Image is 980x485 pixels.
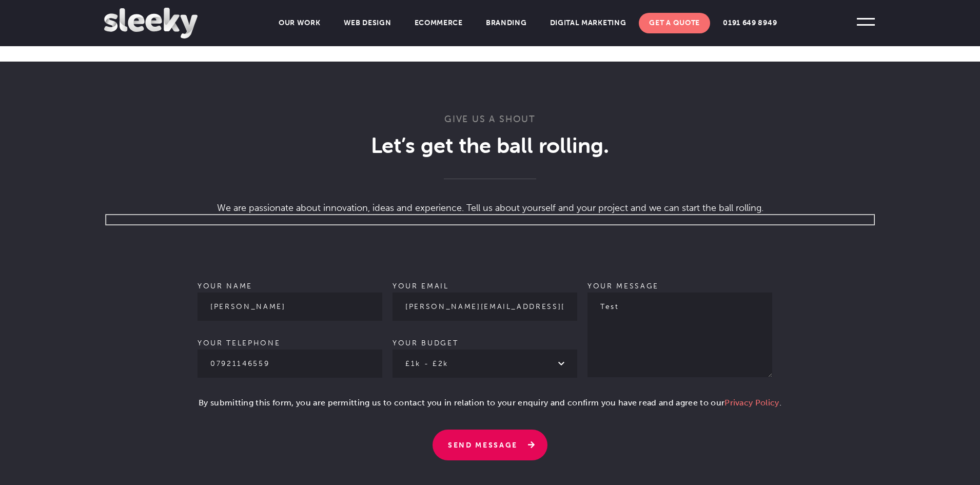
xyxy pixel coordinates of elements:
label: Your telephone [198,339,382,368]
img: Sleeky Web Design Newcastle [104,8,198,38]
h2: Let’s get the ball rolling [104,132,876,179]
input: Send Message [433,430,547,460]
label: Your email [393,282,577,311]
a: Privacy Policy [724,398,779,408]
textarea: Your message [587,293,772,377]
input: Your name [198,293,382,321]
a: Web Design [334,13,402,33]
input: Your telephone [198,350,382,378]
a: Get A Quote [639,13,710,33]
label: Your name [198,282,382,311]
p: By submitting this form, you are permitting us to contact you in relation to your enquiry and con... [198,397,782,417]
label: Your message [587,282,772,395]
a: Our Work [268,13,331,33]
a: Branding [476,13,537,33]
input: Your email [393,293,577,321]
a: Digital Marketing [540,13,637,33]
label: Your budget [393,339,577,368]
span: . [624,134,630,158]
a: 0191 649 8949 [713,13,787,33]
a: Ecommerce [404,13,473,33]
h3: Give us a shout [104,113,876,132]
select: Your budget [393,350,577,378]
form: Contact form [104,214,876,460]
p: We are passionate about innovation, ideas and experience. Tell us about yourself and your project... [104,189,876,214]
